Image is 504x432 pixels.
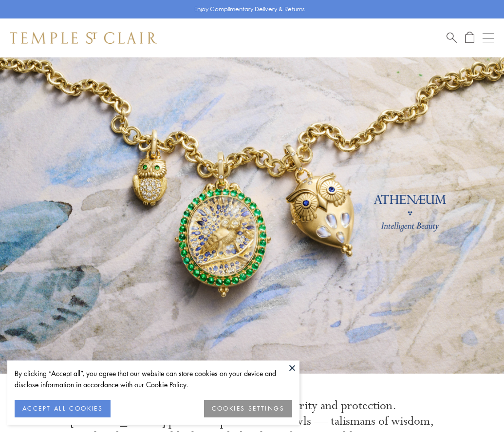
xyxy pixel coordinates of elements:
[194,4,305,14] p: Enjoy Complimentary Delivery & Returns
[204,400,292,417] button: COOKIES SETTINGS
[465,32,474,44] a: Open Shopping Bag
[15,368,292,390] div: By clicking “Accept all”, you agree that our website can store cookies on your device and disclos...
[447,32,457,44] a: Search
[10,32,157,44] img: Temple St. Clair
[15,400,111,417] button: ACCEPT ALL COOKIES
[483,32,494,44] button: Open navigation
